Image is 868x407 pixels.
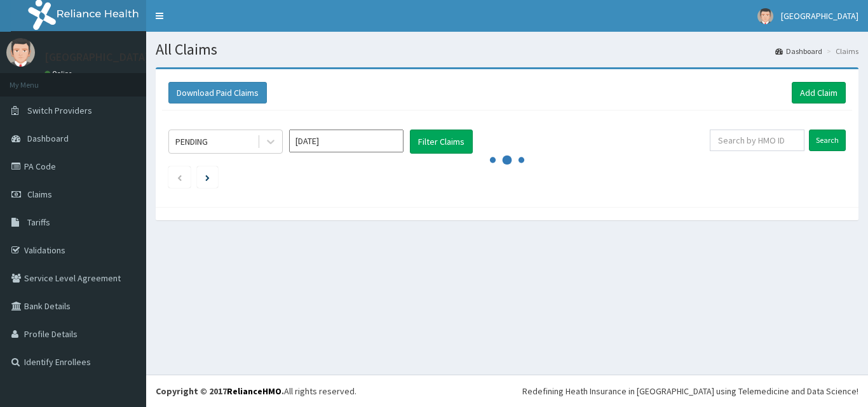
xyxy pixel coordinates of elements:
input: Search by HMO ID [710,130,804,151]
span: Switch Providers [27,105,92,116]
div: PENDING [175,135,208,148]
span: Dashboard [27,133,69,144]
input: Search [809,130,846,151]
span: [GEOGRAPHIC_DATA] [781,10,858,22]
strong: Copyright © 2017 . [156,385,284,397]
span: Tariffs [27,217,50,228]
div: Redefining Heath Insurance in [GEOGRAPHIC_DATA] using Telemedicine and Data Science! [522,385,858,397]
button: Download Paid Claims [168,82,267,103]
a: RelianceHMO [227,385,281,397]
a: Dashboard [775,46,822,57]
a: Next page [205,171,210,183]
li: Claims [824,46,858,57]
a: Previous page [177,171,182,183]
button: Filter Claims [410,130,473,154]
a: Online [44,69,75,78]
span: Claims [27,189,52,200]
a: Add Claim [792,82,846,103]
h1: All Claims [156,41,858,58]
img: User Image [6,38,35,67]
svg: audio-loading [488,141,526,179]
input: Select Month and Year [289,130,403,152]
p: [GEOGRAPHIC_DATA] [44,51,149,63]
footer: All rights reserved. [146,375,868,407]
img: User Image [757,8,773,24]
